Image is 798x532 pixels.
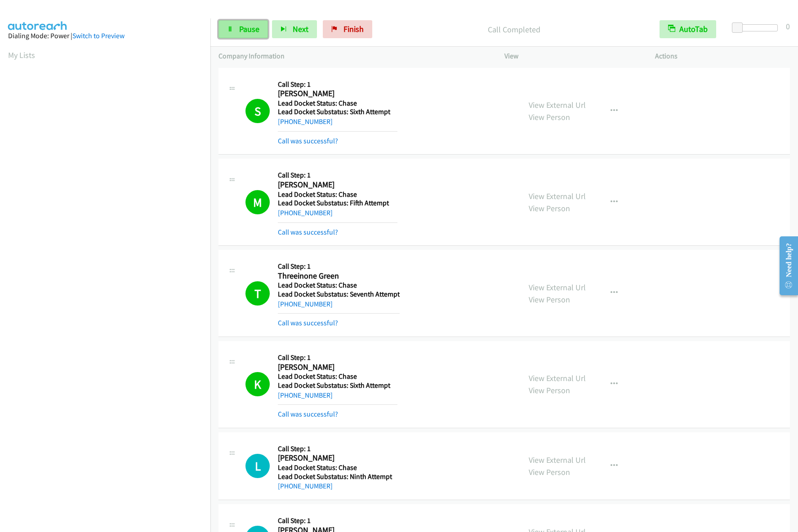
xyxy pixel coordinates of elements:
[278,372,397,381] h5: Lead Docket Status: Chase
[245,454,270,478] div: The call is yet to be attempted
[278,180,397,190] h2: [PERSON_NAME]
[245,454,270,478] h1: L
[278,171,397,180] h5: Call Step: 1
[8,69,210,496] iframe: Dialpad
[278,482,333,490] a: [PHONE_NUMBER]
[343,24,364,34] span: Finish
[278,319,338,327] a: Call was successful?
[278,117,333,126] a: [PHONE_NUMBER]
[278,290,400,299] h5: Lead Docket Substatus: Seventh Attempt
[278,410,338,418] a: Call was successful?
[529,385,570,395] a: View Person
[218,51,488,62] p: Company Information
[529,191,586,201] a: View External Url
[278,228,338,236] a: Call was successful?
[278,262,400,271] h5: Call Step: 1
[736,24,778,31] div: Delay between calls (in seconds)
[529,112,570,122] a: View Person
[245,281,270,306] h1: T
[529,282,586,293] a: View External Url
[384,23,643,35] p: Call Completed
[72,31,125,40] a: Switch to Preview
[272,20,317,38] button: Next
[245,99,270,123] h1: S
[529,294,570,305] a: View Person
[245,190,270,214] h1: M
[278,381,397,390] h5: Lead Docket Substatus: Sixth Attempt
[278,137,338,145] a: Call was successful?
[278,80,397,89] h5: Call Step: 1
[218,20,268,38] a: Pause
[278,107,397,116] h5: Lead Docket Substatus: Sixth Attempt
[772,230,798,301] iframe: Resource Center
[245,372,270,396] h1: K
[278,391,333,399] a: [PHONE_NUMBER]
[8,31,202,41] div: Dialing Mode: Power |
[786,20,790,32] div: 0
[278,190,397,199] h5: Lead Docket Status: Chase
[293,24,308,34] span: Next
[278,300,333,308] a: [PHONE_NUMBER]
[278,281,400,290] h5: Lead Docket Status: Chase
[278,89,397,99] h2: [PERSON_NAME]
[278,362,397,372] h2: [PERSON_NAME]
[529,467,570,477] a: View Person
[529,100,586,110] a: View External Url
[504,51,639,62] p: View
[529,455,586,465] a: View External Url
[278,99,397,108] h5: Lead Docket Status: Chase
[278,271,397,281] h2: Threeinone Green
[655,51,790,62] p: Actions
[278,208,333,217] a: [PHONE_NUMBER]
[660,20,716,38] button: AutoTab
[278,453,397,463] h2: [PERSON_NAME]
[278,199,397,208] h5: Lead Docket Substatus: Fifth Attempt
[529,373,586,383] a: View External Url
[239,24,259,34] span: Pause
[8,50,35,60] a: My Lists
[278,444,397,453] h5: Call Step: 1
[278,516,388,525] h5: Call Step: 1
[323,20,372,38] a: Finish
[278,463,397,472] h5: Lead Docket Status: Chase
[529,203,570,213] a: View Person
[278,353,397,362] h5: Call Step: 1
[278,472,397,481] h5: Lead Docket Substatus: Ninth Attempt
